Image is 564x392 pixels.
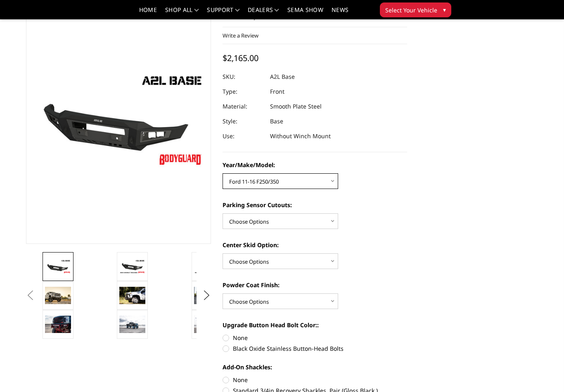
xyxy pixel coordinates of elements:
[223,32,258,39] a: Write a Review
[270,114,283,129] dd: Base
[223,241,408,249] label: Center Skid Option:
[223,161,408,169] label: Year/Make/Model:
[207,7,239,19] a: Support
[194,287,220,304] img: 2020 RAM HD - Available in single light bar configuration only
[45,259,71,274] img: A2L Series - Base Front Bumper (Non Winch)
[385,6,437,14] span: Select Your Vehicle
[223,84,264,99] dt: Type:
[45,316,71,333] img: A2L Series - Base Front Bumper (Non Winch)
[223,99,264,114] dt: Material:
[332,7,348,19] a: News
[223,114,264,129] dt: Style:
[223,281,408,289] label: Powder Coat Finish:
[223,201,408,209] label: Parking Sensor Cutouts:
[165,7,199,19] a: shop all
[270,99,322,114] dd: Smooth Plate Steel
[223,321,408,329] label: Upgrade Button Head Bolt Color::
[194,316,220,333] img: A2L Series - Base Front Bumper (Non Winch)
[270,129,331,144] dd: Without Winch Mount
[248,7,279,19] a: Dealers
[200,289,213,302] button: Next
[139,7,157,19] a: Home
[380,2,451,17] button: Select Your Vehicle
[270,69,295,84] dd: A2L Base
[223,375,408,384] label: None
[194,259,220,274] img: A2L Series - Base Front Bumper (Non Winch)
[24,289,36,302] button: Previous
[45,287,71,305] img: 2019 GMC 1500
[119,287,145,304] img: 2020 Chevrolet HD - Compatible with block heater connection
[223,333,408,342] label: None
[223,52,258,64] span: $2,165.00
[223,69,264,84] dt: SKU:
[287,7,323,19] a: SEMA Show
[119,316,145,333] img: A2L Series - Base Front Bumper (Non Winch)
[223,129,264,144] dt: Use:
[119,259,145,274] img: A2L Series - Base Front Bumper (Non Winch)
[270,84,284,99] dd: Front
[223,344,408,353] label: Black Oxide Stainless Button-Head Bolts
[443,5,446,14] span: ▾
[223,363,408,371] label: Add-On Shackles:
